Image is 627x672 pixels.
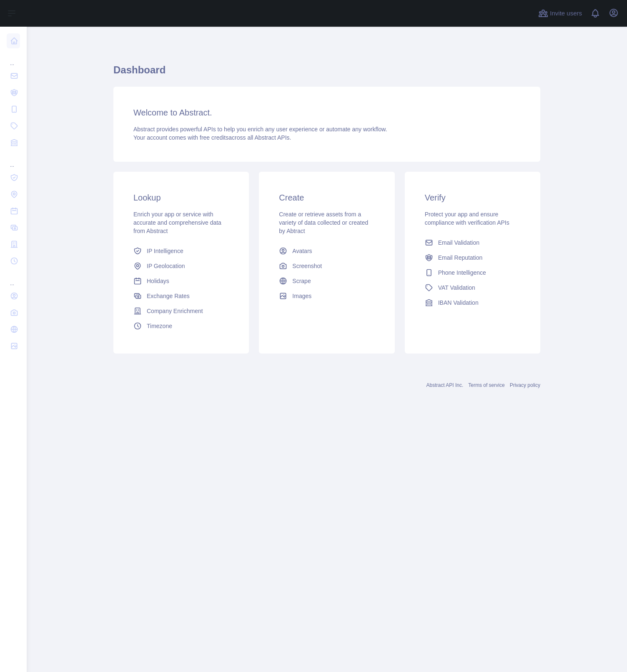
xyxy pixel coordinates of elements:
[133,126,387,133] span: Abstract provides powerful APIs to help you enrich any user experience or automate any workflow.
[279,192,374,203] h3: Create
[550,9,582,18] span: Invite users
[292,262,322,270] span: Screenshot
[147,292,190,300] span: Exchange Rates
[147,307,203,315] span: Company Enrichment
[200,134,228,141] span: free credits
[276,273,378,288] a: Scrape
[425,192,520,203] h3: Verify
[292,277,311,285] span: Scrape
[438,238,479,247] span: Email Validation
[7,152,20,168] div: ...
[292,292,311,300] span: Images
[438,268,486,277] span: Phone Intelligence
[425,211,509,226] span: Protect your app and ensure compliance with verification APIs
[130,318,232,333] a: Timezone
[537,7,584,20] button: Invite users
[147,247,183,255] span: IP Intelligence
[421,235,524,250] a: Email Validation
[421,280,524,295] a: VAT Validation
[276,258,378,273] a: Screenshot
[468,382,504,388] a: Terms of service
[147,322,172,330] span: Timezone
[421,250,524,265] a: Email Reputation
[292,247,312,255] span: Avatars
[133,107,520,118] h3: Welcome to Abstract.
[133,192,229,203] h3: Lookup
[130,288,232,303] a: Exchange Rates
[133,134,291,141] span: Your account comes with across all Abstract APIs.
[130,243,232,258] a: IP Intelligence
[130,273,232,288] a: Holidays
[147,262,185,270] span: IP Geolocation
[438,253,483,262] span: Email Reputation
[7,270,20,287] div: ...
[438,298,479,307] span: IBAN Validation
[130,258,232,273] a: IP Geolocation
[279,211,368,234] span: Create or retrieve assets from a variety of data collected or created by Abtract
[421,295,524,310] a: IBAN Validation
[438,283,475,292] span: VAT Validation
[510,382,540,388] a: Privacy policy
[426,382,464,388] a: Abstract API Inc.
[133,211,221,234] span: Enrich your app or service with accurate and comprehensive data from Abstract
[130,303,232,318] a: Company Enrichment
[113,63,540,83] h1: Dashboard
[276,288,378,303] a: Images
[276,243,378,258] a: Avatars
[421,265,524,280] a: Phone Intelligence
[147,277,169,285] span: Holidays
[7,50,20,67] div: ...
